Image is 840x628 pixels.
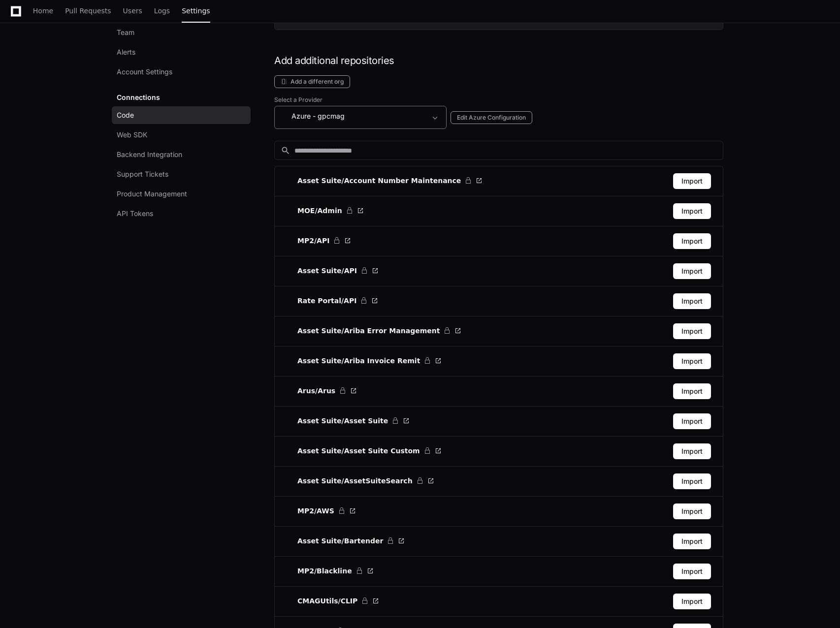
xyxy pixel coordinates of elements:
[281,146,291,156] mat-icon: search
[297,446,420,456] span: Asset Suite/Asset Suite Custom
[117,28,134,37] span: Team
[673,173,711,189] button: Import
[117,150,182,159] span: Backend Integration
[673,534,711,549] button: Import
[673,594,711,609] button: Import
[281,110,426,122] div: Azure
[287,415,410,427] a: Asset Suite/Asset Suite
[287,175,483,187] a: Asset Suite/Account Number Maintenance
[112,205,251,222] a: API Tokens
[297,476,413,486] span: Asset Suite/AssetSuiteSearch
[117,130,147,140] span: Web SDK
[182,8,210,14] span: Settings
[297,356,420,366] span: Asset Suite/Ariba Invoice Remit
[117,110,134,120] span: Code
[297,296,356,306] span: Rate Portal/API
[112,146,251,163] a: Backend Integration
[673,383,711,399] button: Import
[154,8,170,14] span: Logs
[297,596,357,606] span: CMAGUtils/CLIP
[287,205,364,217] a: MOE/Admin
[297,536,383,546] span: Asset Suite/Bartender
[112,126,251,144] a: Web SDK
[123,8,142,14] span: Users
[287,295,378,307] a: Rate Portal/API
[112,185,251,203] a: Product Management
[297,176,461,186] span: Asset Suite/Account Number Maintenance
[287,505,356,517] a: MP2/AWS
[117,47,135,57] span: Alerts
[673,473,711,489] button: Import
[297,206,342,216] span: MOE/Admin
[297,506,334,516] span: MP2/AWS
[297,266,357,276] span: Asset Suite/API
[287,565,374,577] a: MP2/Blackline
[274,75,350,88] button: Add a different org
[673,233,711,249] button: Import
[274,54,723,67] h1: Add additional repositories
[673,263,711,279] button: Import
[297,326,440,336] span: Asset Suite/Ariba Error Management
[673,323,711,339] button: Import
[287,235,351,247] a: MP2/API
[297,236,329,246] span: MP2/API
[287,265,379,277] a: Asset Suite/API
[297,416,388,426] span: Asset Suite/Asset Suite
[117,189,187,199] span: Product Management
[117,169,168,179] span: Support Tickets
[112,24,251,41] a: Team
[673,203,711,219] button: Import
[117,67,172,77] span: Account Settings
[673,503,711,519] button: Import
[673,413,711,429] button: Import
[65,8,111,14] span: Pull Requests
[112,63,251,81] a: Account Settings
[112,106,251,124] a: Code
[673,443,711,459] button: Import
[287,535,405,547] a: Asset Suite/Bartender
[297,386,335,396] span: Arus/Arus
[287,595,379,607] a: CMAGUtils/CLIP
[112,43,251,61] a: Alerts
[313,111,345,121] span: - gpcmag
[287,385,357,397] a: Arus/Arus
[287,445,442,457] a: Asset Suite/Asset Suite Custom
[673,293,711,309] button: Import
[451,111,532,124] button: Edit Azure Configuration
[33,8,53,14] span: Home
[673,564,711,579] button: Import
[117,209,153,219] span: API Tokens
[287,325,461,337] a: Asset Suite/Ariba Error Management
[287,475,434,487] a: Asset Suite/AssetSuiteSearch
[673,353,711,369] button: Import
[112,165,251,183] a: Support Tickets
[287,355,442,367] a: Asset Suite/Ariba Invoice Remit
[297,566,352,576] span: MP2/Blackline
[274,96,723,104] label: Select a Provider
